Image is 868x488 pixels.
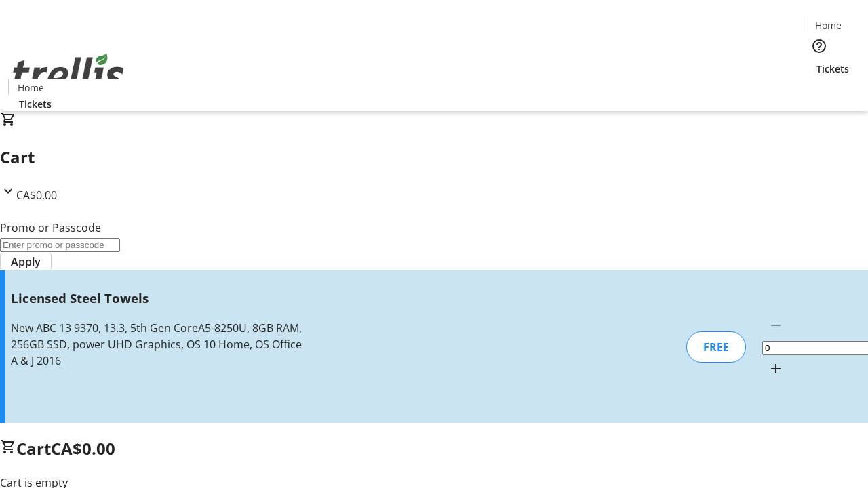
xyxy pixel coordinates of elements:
a: Tickets [8,97,62,111]
h3: Licensed Steel Towels [11,289,307,308]
button: Increment by one [762,355,789,382]
span: Apply [11,253,41,270]
button: Cart [806,76,833,103]
a: Tickets [806,62,860,76]
span: Home [18,81,44,95]
span: Tickets [816,62,849,76]
img: Orient E2E Organization opeBzK230q's Logo [8,39,129,106]
a: Home [9,81,52,95]
span: Tickets [19,97,52,111]
a: Home [806,18,850,33]
span: CA$0.00 [51,437,115,460]
span: CA$0.00 [16,188,57,203]
button: Help [806,33,833,60]
div: FREE [686,331,746,363]
span: Home [815,18,842,33]
div: New ABC 13 9370, 13.3, 5th Gen CoreA5-8250U, 8GB RAM, 256GB SSD, power UHD Graphics, OS 10 Home, ... [11,320,307,369]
